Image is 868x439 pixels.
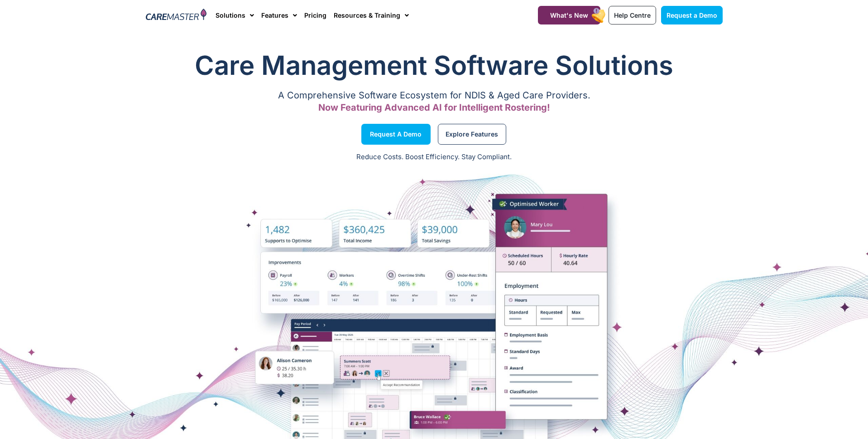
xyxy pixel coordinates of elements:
a: Request a Demo [361,124,431,145]
h1: Care Management Software Solutions [146,47,723,83]
a: Help Centre [609,6,656,24]
span: Request a Demo [667,11,717,19]
span: Now Featuring Advanced AI for Intelligent Rostering! [318,102,550,113]
p: Reduce Costs. Boost Efficiency. Stay Compliant. [5,152,863,162]
span: Request a Demo [370,132,422,137]
span: What's New [550,11,588,19]
a: Explore Features [438,124,506,145]
p: A Comprehensive Software Ecosystem for NDIS & Aged Care Providers. [146,93,723,98]
a: Request a Demo [661,6,723,24]
img: CareMaster Logo [146,9,207,22]
a: What's New [538,6,600,24]
span: Explore Features [446,132,498,137]
span: Help Centre [614,11,651,19]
